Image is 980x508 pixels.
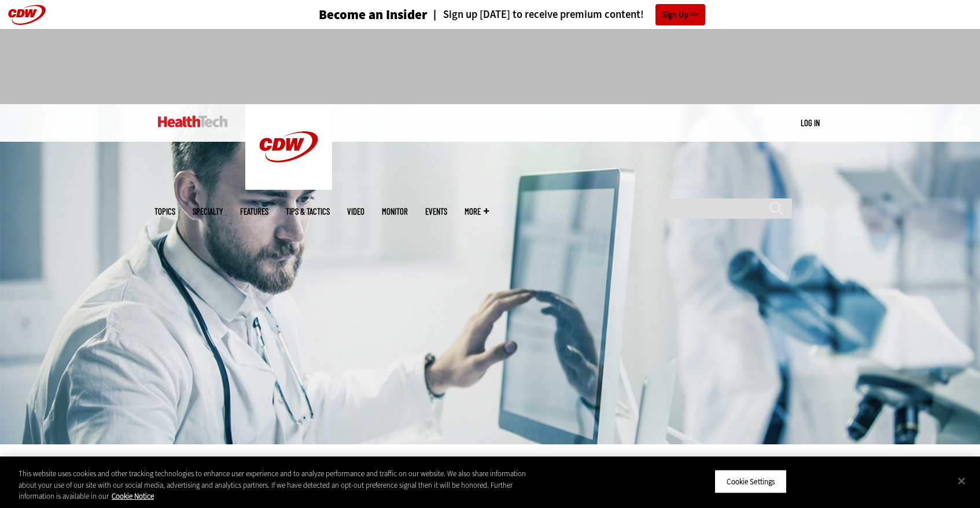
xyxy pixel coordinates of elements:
span: Topics [154,207,175,216]
img: Home [245,104,332,190]
a: Sign Up [655,4,705,25]
span: More [465,207,489,216]
h3: Become an Insider [319,8,428,21]
a: Video [347,207,364,216]
div: User menu [801,117,820,129]
button: Cookie Settings [714,469,787,494]
span: Specialty [193,207,223,216]
a: Sign up [DATE] to receive premium content! [428,9,644,20]
iframe: advertisement [279,41,701,93]
a: Become an Insider [275,8,428,21]
a: CDW [245,181,332,193]
a: Features [240,207,268,216]
img: Home [158,116,228,127]
a: More information about your privacy [112,491,154,501]
a: Events [425,207,447,216]
a: MonITor [382,207,408,216]
a: Log in [801,117,820,128]
div: This website uses cookies and other tracking technologies to enhance user experience and to analy... [19,468,539,502]
a: Tips & Tactics [286,207,330,216]
button: Close [949,468,974,494]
